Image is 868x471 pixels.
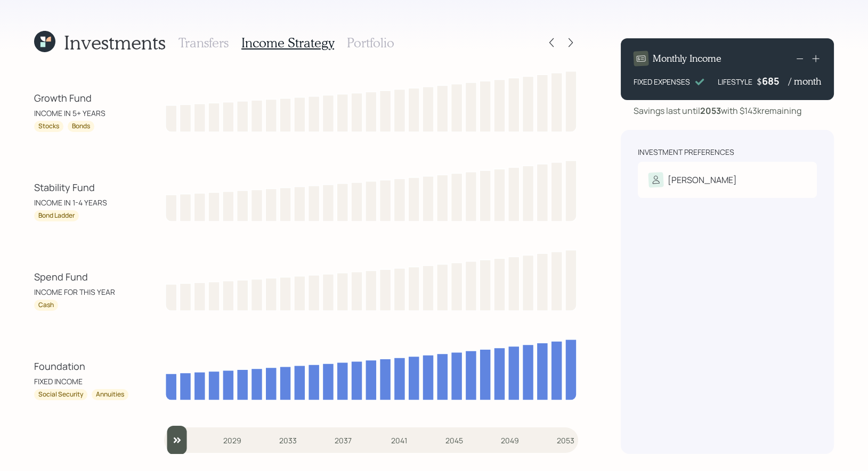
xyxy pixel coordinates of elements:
[638,147,734,158] div: Investment Preferences
[34,376,130,387] div: FIXED INCOME
[34,197,130,208] div: INCOME IN 1-4 YEARS
[64,31,166,54] h1: Investments
[34,91,130,105] div: Growth Fund
[634,104,801,117] div: Savings last until with $143k remaining
[38,122,59,131] div: Stocks
[38,301,54,310] div: Cash
[634,76,690,87] div: FIXED EXPENSES
[241,35,334,51] h3: Income Strategy
[38,390,83,399] div: Social Security
[34,180,130,195] div: Stability Fund
[179,35,229,51] h3: Transfers
[653,53,721,64] h4: Monthly Income
[762,75,789,87] div: 685
[96,390,124,399] div: Annuities
[34,270,130,284] div: Spend Fund
[789,76,821,87] h4: / month
[34,286,130,298] div: INCOME FOR THIS YEAR
[34,108,130,119] div: INCOME IN 5+ YEARS
[757,76,762,87] h4: $
[38,211,75,220] div: Bond Ladder
[718,76,752,87] div: LIFESTYLE
[72,122,90,131] div: Bonds
[668,173,737,186] div: [PERSON_NAME]
[34,359,130,374] div: Foundation
[347,35,394,51] h3: Portfolio
[700,105,721,117] b: 2053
